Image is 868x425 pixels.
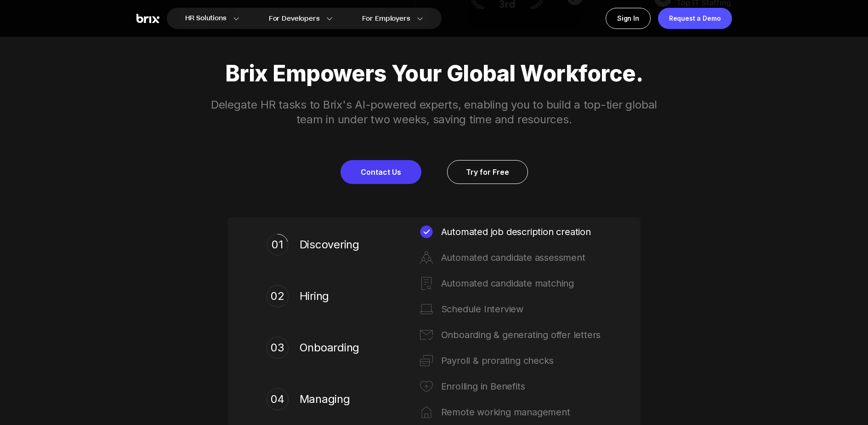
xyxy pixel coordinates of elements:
div: 04 [267,388,289,410]
div: Automated job description creation [441,224,602,239]
div: Remote working management [441,405,602,419]
div: Onboarding & generating offer letters [441,327,602,342]
span: HR Solutions [185,11,227,26]
span: Managing [300,392,364,407]
div: Enrolling in Benefits [441,379,602,394]
a: Sign In [606,8,651,29]
div: Automated candidate matching [441,276,602,291]
a: Request a Demo [658,8,732,29]
p: Brix Empowers Your Global Workforce. [103,61,765,86]
p: Delegate HR tasks to Brix's AI-powered experts, enabling you to build a top-tier global team in u... [199,98,669,127]
div: Automated candidate assessment [441,250,602,265]
div: Schedule Interview [441,302,602,316]
a: Try for Free [447,160,528,184]
div: 02 [267,285,289,307]
span: Discovering [300,237,364,252]
span: For Employers [362,14,410,23]
span: Onboarding [300,340,364,355]
span: Hiring [300,289,364,304]
img: Brix Logo [136,14,159,23]
a: Contact Us [340,160,421,184]
div: Payroll & prorating checks [441,353,602,368]
span: For Developers [269,14,320,23]
div: 03 [267,337,289,359]
div: 01 [272,236,283,253]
